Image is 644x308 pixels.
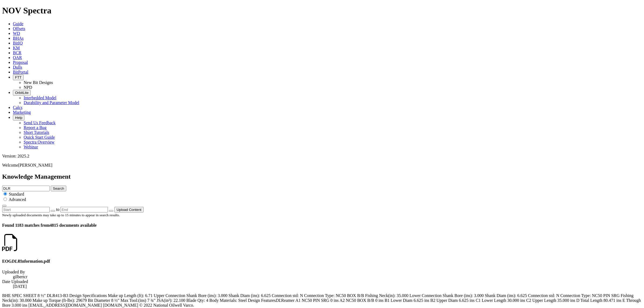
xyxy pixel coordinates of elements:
[12,259,20,263] em: DLR
[24,130,49,135] a: Short Tutorials
[13,274,642,279] dd: gilbertcr
[2,6,642,16] h1: NOV Spectra
[2,223,50,228] span: Found 1183 matches from
[2,173,642,180] h2: Knowledge Management
[15,91,28,95] span: OrbitLite
[13,41,23,45] a: BitIQ
[2,163,642,168] p: Welcome
[15,75,21,79] span: FTT
[24,80,53,85] a: New Bit Designs
[13,55,22,60] a: OAR
[2,270,642,274] dt: Uploaded By
[13,75,24,80] button: FTT
[13,105,23,110] a: Calcs
[13,26,25,31] a: Offsets
[2,207,50,212] input: Start
[24,145,38,149] a: Webinar
[13,31,20,36] a: WD
[2,186,50,191] input: e.g. Smoothsteer Record
[114,207,144,212] button: Upload Content
[24,85,32,90] a: NPD
[13,110,31,115] a: Marketing
[24,140,54,144] a: Spectra Overview
[24,100,79,105] a: Durability and Parameter Model
[2,279,642,284] dt: Date Uploaded
[15,116,22,120] span: Help
[13,70,28,74] a: BitPortal
[13,50,21,55] a: BCR
[13,115,24,120] button: Help
[9,192,24,196] span: Standard
[2,213,120,217] small: Newly uploaded documents may take up to 15 minutes to appear in search results.
[24,96,56,100] a: Interbedded Model
[56,207,59,212] span: to
[13,65,22,69] a: Dulls
[2,259,642,264] h4: EOG Information.pdf
[13,284,642,289] dd: [DATE]
[24,125,46,130] a: Report a Bug
[24,120,56,125] a: Send Us Feedback
[13,46,20,50] a: KM
[2,223,642,228] h4: 4815 documents available
[13,21,23,26] a: Guide
[2,293,642,308] p: BHE SPEC SHEET 8 ½" DLR413-B3 Design Specifications Make up Length (ft): 6.71 Upper Connection Sh...
[2,154,642,159] div: Version: 2025.2
[13,90,31,96] button: OrbitLite
[60,207,108,212] input: End
[276,298,281,303] em: DL
[9,197,26,202] span: Advanced
[13,60,28,65] a: Proposal
[18,163,52,167] span: [PERSON_NAME]
[13,36,24,41] a: BHAs
[24,135,55,140] a: Quick Start Guide
[51,186,66,191] button: Search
